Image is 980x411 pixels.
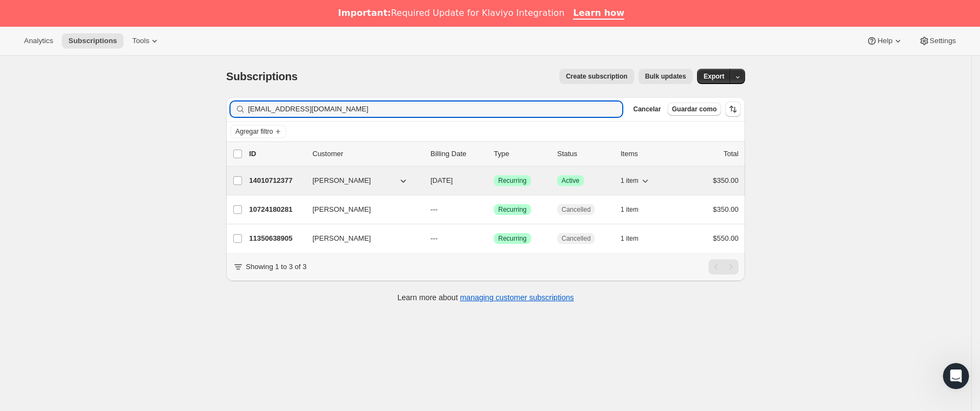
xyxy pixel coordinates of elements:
[697,69,731,84] button: Export
[248,102,622,117] input: Filter subscribers
[725,102,741,117] button: Ordenar los resultados
[943,363,969,389] iframe: Intercom live chat
[494,148,548,159] div: Type
[249,173,739,188] div: 14010712377[PERSON_NAME][DATE]LogradoRecurringLogradoActive1 item$350.00
[621,148,675,159] div: Items
[912,33,963,49] button: Settings
[621,176,639,185] span: 1 item
[312,175,371,186] span: [PERSON_NAME]
[235,127,273,136] span: Agregar filtro
[562,234,591,243] span: Cancelled
[249,148,739,159] div: IDCustomerBilling DateTypeStatusItemsTotal
[226,70,298,82] span: Subscriptions
[430,234,438,242] span: ---
[306,172,415,189] button: [PERSON_NAME]
[621,202,651,217] button: 1 item
[338,8,391,18] b: Important:
[877,37,892,45] span: Help
[249,233,304,244] p: 11350638905
[62,33,123,49] button: Subscriptions
[621,234,639,243] span: 1 item
[573,8,624,20] a: Learn how
[312,148,422,159] p: Customer
[68,37,117,45] span: Subscriptions
[306,201,415,218] button: [PERSON_NAME]
[312,204,371,215] span: [PERSON_NAME]
[713,205,739,213] span: $350.00
[566,72,628,81] span: Create subscription
[430,148,485,159] p: Billing Date
[498,176,527,185] span: Recurring
[17,33,60,49] button: Analytics
[633,105,661,114] span: Cancelar
[930,37,956,45] span: Settings
[629,103,665,116] button: Cancelar
[557,148,612,159] p: Status
[306,230,415,247] button: [PERSON_NAME]
[562,205,591,214] span: Cancelled
[24,37,53,45] span: Analytics
[713,176,739,184] span: $350.00
[460,293,574,302] a: managing customer subscriptions
[713,234,739,242] span: $550.00
[249,148,304,159] p: ID
[249,204,304,215] p: 10724180281
[312,233,371,244] span: [PERSON_NAME]
[126,33,167,49] button: Tools
[249,202,739,217] div: 10724180281[PERSON_NAME]---LogradoRecurringCancelled1 item$350.00
[724,148,739,159] p: Total
[704,72,724,81] span: Export
[562,176,580,185] span: Active
[338,8,564,19] div: Required Update for Klaviyo Integration
[430,205,438,213] span: ---
[249,231,739,246] div: 11350638905[PERSON_NAME]---LogradoRecurringCancelled1 item$550.00
[645,72,686,81] span: Bulk updates
[860,33,910,49] button: Help
[621,231,651,246] button: 1 item
[559,69,634,84] button: Create subscription
[668,103,721,116] button: Guardar como
[132,37,149,45] span: Tools
[430,176,453,184] span: [DATE]
[621,173,651,188] button: 1 item
[672,105,717,114] span: Guardar como
[498,205,527,214] span: Recurring
[709,259,739,275] nav: Paginación
[249,175,304,186] p: 14010712377
[231,125,286,138] button: Agregar filtro
[246,261,306,272] p: Showing 1 to 3 of 3
[498,234,527,243] span: Recurring
[398,292,574,303] p: Learn more about
[639,69,693,84] button: Bulk updates
[621,205,639,214] span: 1 item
